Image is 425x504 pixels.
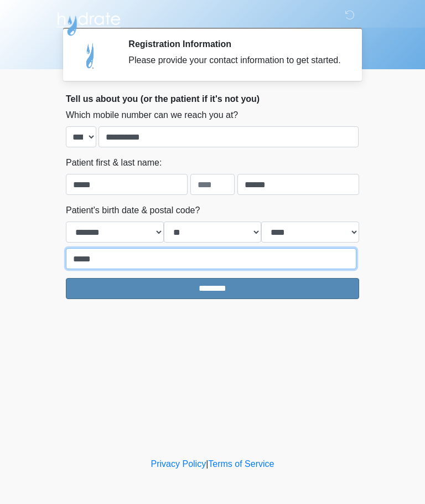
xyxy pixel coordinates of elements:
[66,204,200,217] label: Patient's birth date & postal code?
[128,54,343,67] div: Please provide your contact information to get started.
[208,459,274,469] a: Terms of Service
[66,94,359,104] h2: Tell us about you (or the patient if it's not you)
[206,459,208,469] a: |
[74,39,107,72] img: Agent Avatar
[66,156,162,169] label: Patient first & last name:
[66,109,238,122] label: Which mobile number can we reach you at?
[55,8,122,37] img: Hydrate IV Bar - Arcadia Logo
[151,459,206,469] a: Privacy Policy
